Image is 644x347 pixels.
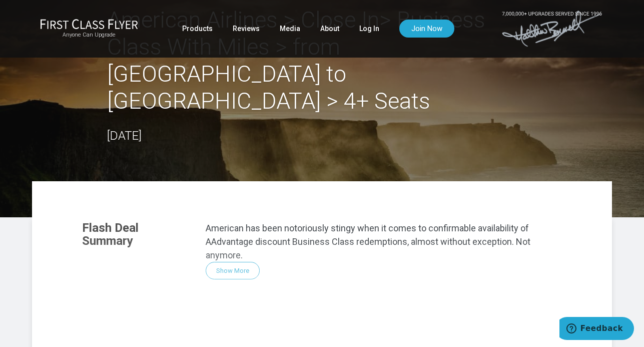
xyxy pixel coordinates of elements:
h2: American Airlines > Close In> Business Class With Miles > from [GEOGRAPHIC_DATA] to [GEOGRAPHIC_D... [107,7,537,115]
a: First Class FlyerAnyone Can Upgrade [40,19,138,39]
img: First Class Flyer [40,19,138,29]
a: Log In [359,20,379,38]
a: Join Now [399,20,454,38]
time: [DATE] [107,129,142,143]
p: American has been notoriously stingy when it comes to confirmable availability of AAdvantage disc... [206,221,561,262]
a: Reviews [233,20,260,38]
small: Anyone Can Upgrade [40,32,138,39]
a: About [320,20,339,38]
a: Products [182,20,213,38]
a: Media [280,20,300,38]
iframe: Opens a widget where you can find more information [559,317,634,342]
h3: Flash Deal Summary [82,221,191,248]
